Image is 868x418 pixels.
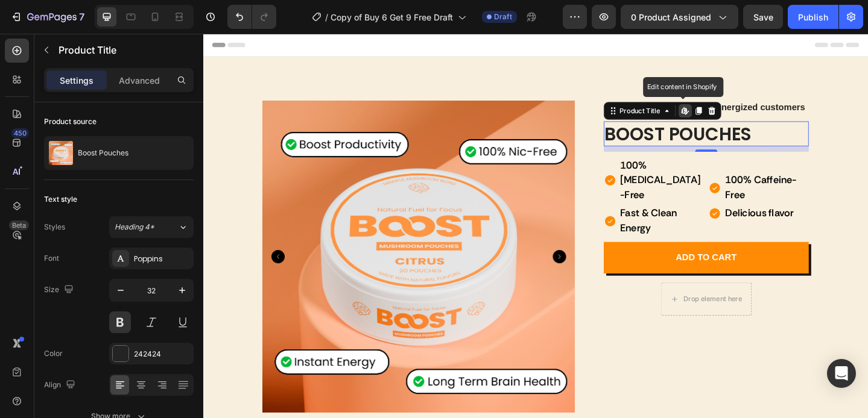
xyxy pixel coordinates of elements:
h1: Boost Pouches [436,95,660,123]
div: Color [44,348,63,359]
span: Save [753,12,773,22]
div: Add to cart [515,235,581,252]
div: 450 [11,128,29,138]
button: Carousel Next Arrow [381,236,395,250]
span: Draft [494,11,512,22]
p: Advanced [119,74,160,87]
div: Drop element here [523,284,587,293]
span: / [325,11,328,23]
strong: 100% Caffeine-Free [568,152,646,182]
img: product feature img [49,141,73,165]
div: Publish [798,11,828,23]
strong: Delicious flavor [568,188,643,202]
div: Size [44,282,76,298]
button: Save [743,5,783,29]
div: Undo/Redo [227,5,276,29]
button: 7 [5,5,90,29]
button: 0 product assigned [621,5,738,29]
span: Copy of Buy 6 Get 9 Free Draft [331,11,453,23]
div: Text style [44,194,77,205]
p: 7 [79,10,84,24]
div: Product source [44,116,97,127]
div: Font [44,253,59,264]
iframe: Design area [203,34,868,418]
div: Styles [44,222,65,232]
div: Product Title [451,78,500,89]
div: Open Intercom Messenger [827,359,856,388]
div: Poppins [134,254,191,264]
p: Settings [60,74,93,87]
strong: (4.8) 11,231+ Energized customers [498,75,656,85]
button: Heading 4* [109,216,194,238]
span: Heading 4* [115,222,154,232]
div: Align [44,377,78,393]
button: Add to cart [436,226,660,261]
p: Product Title [59,43,189,57]
p: Boost Pouches [78,149,128,157]
button: Publish [788,5,838,29]
div: 242424 [134,349,191,360]
div: Beta [9,220,29,230]
span: 0 product assigned [631,11,711,23]
strong: Fast & Clean Energy [454,188,516,219]
p: 100% [MEDICAL_DATA]-Free [454,135,543,184]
